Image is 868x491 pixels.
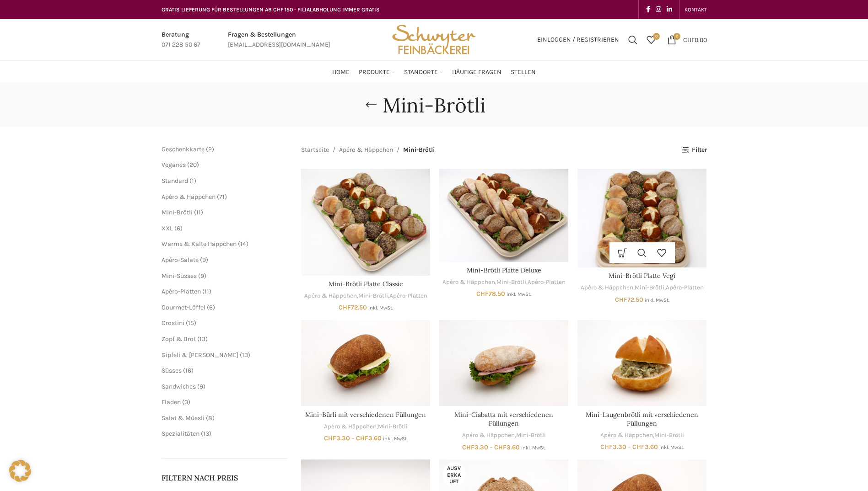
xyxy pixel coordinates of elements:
[659,444,684,450] small: inkl. MwSt.
[615,296,627,304] span: CHF
[219,193,225,201] span: 71
[162,177,188,185] a: Standard
[681,146,706,154] a: Filter
[162,30,200,50] a: Infobox link
[439,169,568,262] a: Mini-Brötli Platte Deluxe
[389,19,479,60] img: Bäckerei Schwyter
[162,383,196,390] a: Sandwiches
[403,145,435,155] span: Mini-Brötli
[199,383,203,390] span: 9
[624,31,642,49] a: Suchen
[339,145,393,155] a: Apéro & Häppchen
[240,240,246,248] span: 14
[674,33,680,40] span: 0
[452,63,501,81] a: Häufige Fragen
[202,256,206,264] span: 9
[162,319,184,327] span: Crostini
[476,290,489,298] span: CHF
[162,304,205,311] a: Gourmet-Löffel
[439,431,568,440] div: ,
[643,3,653,16] a: Facebook social link
[157,63,712,81] div: Main navigation
[462,431,515,440] a: Apéro & Häppchen
[200,272,204,280] span: 9
[577,283,706,292] div: , ,
[324,422,377,431] a: Apéro & Häppchen
[301,320,430,406] a: Mini-Bürli mit verschiedenen Füllungen
[301,145,329,155] a: Startseite
[378,422,408,431] a: Mini-Brötli
[329,280,403,288] a: Mini-Brötli Platte Classic
[332,68,350,77] span: Home
[642,31,660,49] a: 0
[162,272,197,280] span: Mini-Süsses
[389,35,479,43] a: Site logo
[359,63,395,81] a: Produkte
[339,304,351,311] span: CHF
[301,145,435,155] nav: Breadcrumb
[663,31,712,49] a: 0 CHF0.00
[654,431,684,440] a: Mini-Brötli
[301,169,430,276] a: Mini-Brötli Platte Classic
[664,3,675,16] a: Linkedin social link
[586,411,698,428] a: Mini-Laugenbrötli mit verschiedenen Füllungen
[383,436,408,442] small: inkl. MwSt.
[162,208,193,216] a: Mini-Brötli
[324,434,350,442] bdi: 3.30
[162,335,196,343] a: Zopf & Brot
[577,320,706,406] a: Mini-Laugenbrötli mit verschiedenen Füllungen
[162,351,238,359] a: Gipfeli & [PERSON_NAME]
[162,256,199,264] span: Apéro-Salate
[581,283,633,292] a: Apéro & Häppchen
[537,37,619,43] span: Einloggen / Registrieren
[332,63,350,81] a: Home
[685,0,707,19] a: KONTAKT
[383,93,485,117] h1: Mini-Brötli
[301,292,430,300] div: , ,
[642,31,660,49] div: Meine Wunschliste
[666,283,704,292] a: Apéro-Platten
[490,443,493,451] span: –
[685,6,707,13] span: KONTAKT
[162,6,380,13] span: GRATIS LIEFERUNG FÜR BESTELLUNGEN AB CHF 150 - FILIALABHOLUNG IMMER GRATIS
[439,320,568,406] a: Mini-Ciabatta mit verschiedenen Füllungen
[360,96,383,114] a: Go back
[162,240,237,248] a: Warme & Kalte Häppchen
[462,443,488,451] bdi: 3.30
[442,278,495,287] a: Apéro & Häppchen
[305,411,426,419] a: Mini-Bürli mit verschiedenen Füllungen
[228,30,330,50] a: Infobox link
[162,161,186,169] a: Veganes
[177,224,180,232] span: 6
[184,398,188,406] span: 3
[162,430,199,438] a: Spezialitäten
[162,288,201,295] a: Apéro-Platten
[439,278,568,287] div: , ,
[600,431,653,440] a: Apéro & Häppchen
[494,443,520,451] bdi: 3.60
[162,193,216,201] a: Apéro & Häppchen
[600,443,613,451] span: CHF
[189,161,197,169] span: 20
[442,463,465,487] span: Ausverkauft
[162,145,205,153] a: Geschenkkarte
[304,292,357,300] a: Apéro & Häppchen
[351,434,355,442] span: –
[356,434,368,442] span: CHF
[521,445,546,451] small: inkl. MwSt.
[683,36,707,43] bdi: 0.00
[162,398,181,406] a: Fladen
[528,278,566,287] a: Apéro-Platten
[577,169,706,267] a: Mini-Brötli Platte Vegi
[205,288,209,295] span: 11
[635,283,664,292] a: Mini-Brötli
